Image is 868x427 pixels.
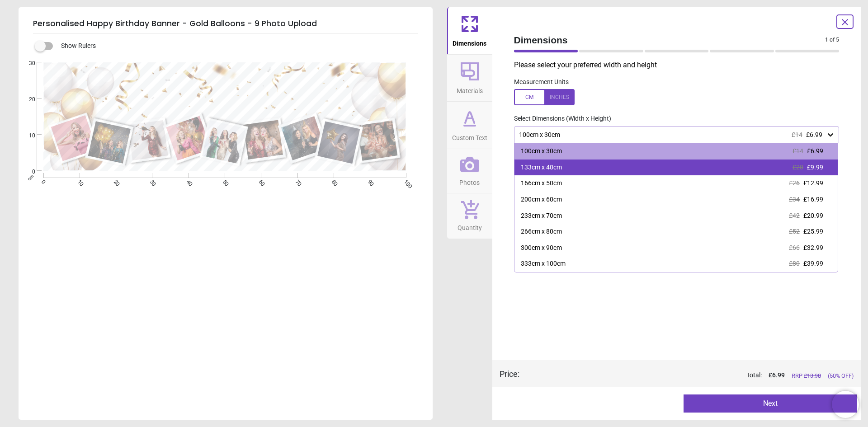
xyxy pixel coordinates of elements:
button: Materials [447,55,492,102]
div: 200cm x 60cm [521,195,562,204]
iframe: Brevo live chat [832,391,859,418]
div: 233cm x 70cm [521,211,562,221]
span: £20.99 [803,212,823,219]
span: Dimensions [514,33,826,47]
div: Show Rulers [40,41,433,52]
span: £20 [793,164,803,171]
span: £6.99 [806,131,822,138]
span: Quantity [458,219,482,233]
div: 100cm x 30cm [521,147,562,156]
div: 133cm x 40cm [521,163,562,172]
div: 166cm x 50cm [521,179,562,188]
span: £14 [792,131,802,138]
span: £34 [789,196,800,203]
span: 1 of 5 [825,36,839,44]
span: 20 [18,96,35,103]
span: £6.99 [807,147,823,155]
span: £26 [789,179,800,187]
div: 300cm x 90cm [521,244,562,253]
button: Quantity [447,193,492,239]
span: £52 [789,228,800,235]
span: £12.99 [803,179,823,187]
span: Materials [457,82,483,96]
span: £16.99 [803,196,823,203]
span: £80 [789,260,800,267]
span: £39.99 [803,260,823,267]
div: 266cm x 80cm [521,227,562,236]
span: Dimensions [453,35,486,48]
span: RRP [792,372,821,380]
span: £ [769,371,785,380]
p: Please select your preferred width and height [514,60,847,70]
button: Next [684,394,857,413]
div: Total: [533,371,854,380]
span: Custom Text [452,129,487,143]
button: Photos [447,149,492,193]
span: Photos [459,174,480,188]
span: 30 [18,60,35,67]
span: £14 [793,147,803,155]
span: 0 [18,168,35,176]
button: Custom Text [447,102,492,149]
span: £25.99 [803,228,823,235]
span: £ 13.98 [804,372,821,379]
label: Select Dimensions (Width x Height) [507,114,611,123]
span: £42 [789,212,800,219]
span: £32.99 [803,244,823,251]
span: 6.99 [772,371,785,379]
span: £9.99 [807,164,823,171]
div: 333cm x 100cm [521,259,566,268]
span: £66 [789,244,800,251]
h5: Personalised Happy Birthday Banner - Gold Balloons - 9 Photo Upload [33,14,418,33]
div: Price : [500,368,519,380]
button: Dimensions [447,7,492,54]
span: (50% OFF) [828,372,854,380]
label: Measurement Units [514,78,569,87]
div: 100cm x 30cm [518,131,826,139]
span: 10 [18,132,35,140]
